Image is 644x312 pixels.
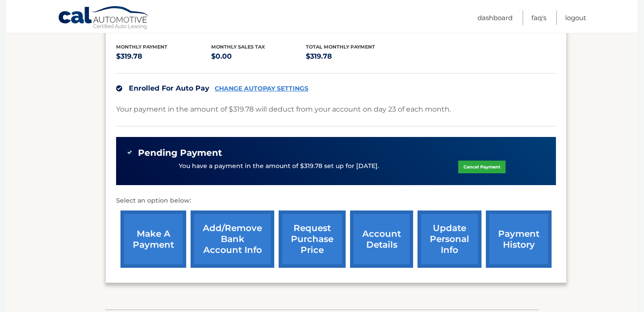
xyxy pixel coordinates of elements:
[458,161,506,173] a: Cancel Payment
[138,147,222,158] span: Pending Payment
[350,210,413,268] a: account details
[179,161,379,171] p: You have a payment in the amount of $319.78 set up for [DATE].
[531,11,546,25] a: FAQ's
[116,103,451,116] p: Your payment in the amount of $319.78 will deduct from your account on day 23 of each month.
[116,85,122,91] img: check.svg
[211,50,306,63] p: $0.00
[211,44,265,50] span: Monthly sales Tax
[116,44,167,50] span: Monthly Payment
[120,210,186,268] a: make a payment
[418,210,481,268] a: update personal info
[191,210,274,268] a: Add/Remove bank account info
[127,149,133,155] img: check-green.svg
[306,44,375,50] span: Total Monthly Payment
[279,210,346,268] a: request purchase price
[486,210,552,268] a: payment history
[129,84,209,92] span: Enrolled For Auto Pay
[58,6,150,31] a: Cal Automotive
[116,50,211,63] p: $319.78
[565,11,586,25] a: Logout
[215,85,308,92] a: CHANGE AUTOPAY SETTINGS
[306,50,401,63] p: $319.78
[478,11,513,25] a: Dashboard
[116,196,556,206] p: Select an option below:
